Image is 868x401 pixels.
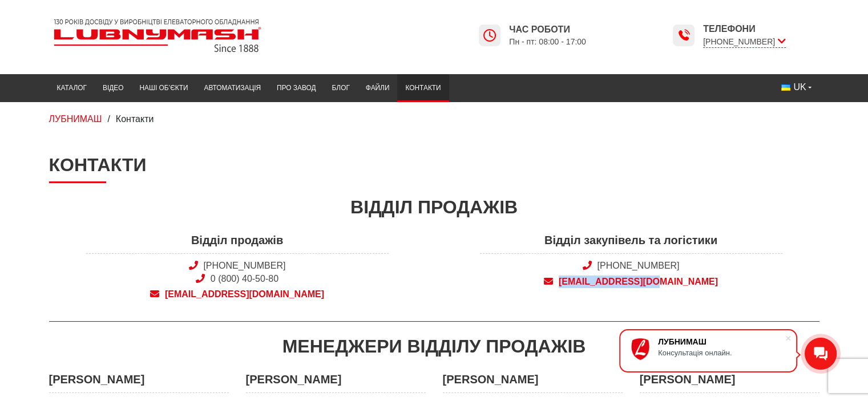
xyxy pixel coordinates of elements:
[49,154,819,183] h1: Контакти
[443,371,623,394] span: [PERSON_NAME]
[131,77,196,99] a: Наші об’єкти
[49,371,229,394] span: [PERSON_NAME]
[95,77,131,99] a: Відео
[246,371,426,394] span: [PERSON_NAME]
[781,84,790,91] img: Українська
[49,114,102,124] a: ЛУБНИМАШ
[86,288,389,301] a: [EMAIL_ADDRESS][DOMAIN_NAME]
[397,77,449,99] a: Контакти
[483,29,496,42] img: Lubnymash time icon
[703,36,786,48] span: [PHONE_NUMBER]
[597,261,679,270] a: [PHONE_NUMBER]
[49,77,95,99] a: Каталог
[480,276,782,288] a: [EMAIL_ADDRESS][DOMAIN_NAME]
[116,114,154,124] span: Контакти
[49,14,266,57] img: Lubnymash
[324,77,357,99] a: Блог
[107,114,110,124] span: /
[49,195,819,220] div: Відділ продажів
[793,81,806,94] span: UK
[211,274,278,283] a: 0 (800) 40-50-80
[773,77,819,98] button: UK
[480,232,782,254] span: Відділ закупівель та логістики
[677,29,691,42] img: Lubnymash time icon
[640,371,819,394] span: [PERSON_NAME]
[203,261,285,270] a: [PHONE_NUMBER]
[358,77,398,99] a: Файли
[658,349,785,357] div: Консультація онлайн.
[703,23,786,35] span: Телефони
[509,23,586,36] span: Час роботи
[86,232,389,254] span: Відділ продажів
[658,337,785,346] div: ЛУБНИМАШ
[509,37,586,47] span: Пн - пт: 08:00 - 17:00
[196,77,269,99] a: Автоматизація
[49,334,819,359] div: Менеджери відділу продажів
[269,77,324,99] a: Про завод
